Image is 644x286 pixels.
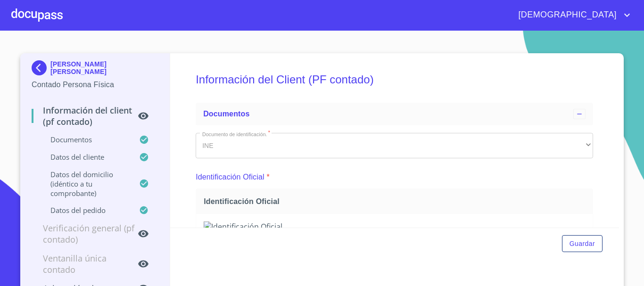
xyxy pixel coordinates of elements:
p: Verificación general (PF contado) [32,222,138,245]
span: Documentos [203,110,249,118]
button: account of current user [511,8,633,23]
div: Documentos [196,103,593,125]
p: Ventanilla única contado [32,253,138,275]
div: INE [196,133,593,158]
p: [PERSON_NAME] [PERSON_NAME] [50,60,158,75]
img: Identificación Oficial [204,221,585,232]
h5: Información del Client (PF contado) [196,60,593,99]
p: Identificación Oficial [196,172,264,183]
img: Docupass spot blue [32,60,50,75]
span: Guardar [570,238,595,250]
p: Datos del pedido [32,205,139,215]
p: Documentos [32,135,139,144]
p: Datos del cliente [32,152,139,162]
span: Identificación Oficial [204,196,589,206]
p: Información del Client (PF contado) [32,105,138,127]
p: Contado Persona Física [32,79,158,90]
p: Datos del domicilio (idéntico a tu comprobante) [32,170,139,198]
button: Guardar [562,235,603,253]
span: [DEMOGRAPHIC_DATA] [511,8,621,23]
div: [PERSON_NAME] [PERSON_NAME] [32,60,158,79]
